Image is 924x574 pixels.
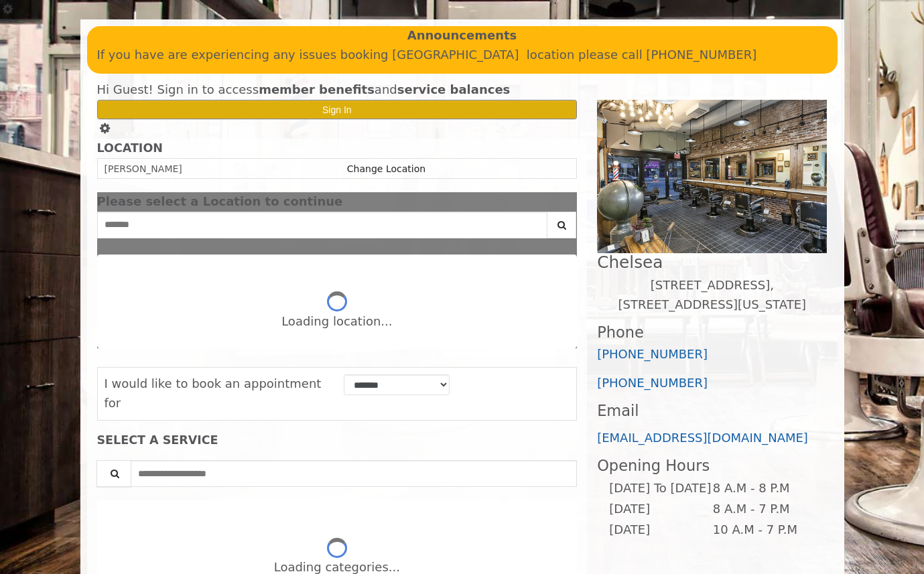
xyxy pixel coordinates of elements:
td: 10 A.M - 7 P.M [712,520,816,541]
td: [DATE] To [DATE] [608,478,712,499]
button: Sign In [97,100,578,119]
span: [PERSON_NAME] [105,163,182,174]
div: Loading location... [281,312,392,332]
td: [DATE] [608,499,712,520]
p: [STREET_ADDRESS],[STREET_ADDRESS][US_STATE] [597,276,827,315]
td: [DATE] [608,520,712,541]
b: member benefits [259,82,375,96]
td: 8 A.M - 8 P.M [712,478,816,499]
h3: Phone [597,324,827,341]
button: close dialog [557,198,577,206]
a: [PHONE_NUMBER] [597,347,708,361]
a: Change Location [347,163,425,174]
b: Announcements [407,26,517,46]
div: Hi Guest! Sign in to access and [97,80,578,100]
h2: Chelsea [597,253,827,271]
p: If you have are experiencing any issues booking [GEOGRAPHIC_DATA] location please call [PHONE_NUM... [97,46,828,65]
input: Search Center [97,212,548,238]
b: service balances [397,82,511,96]
a: [EMAIL_ADDRESS][DOMAIN_NAME] [597,431,808,445]
h3: Opening Hours [597,457,827,474]
span: I would like to book an appointment for [105,376,322,410]
span: Please select a Location to continue [97,194,343,208]
i: Search button [554,220,570,230]
b: LOCATION [97,141,163,155]
td: 8 A.M - 7 P.M [712,499,816,520]
div: SELECT A SERVICE [97,434,578,447]
div: Center Select [97,212,578,245]
a: [PHONE_NUMBER] [597,376,708,390]
button: Service Search [96,460,131,487]
h3: Email [597,403,827,419]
